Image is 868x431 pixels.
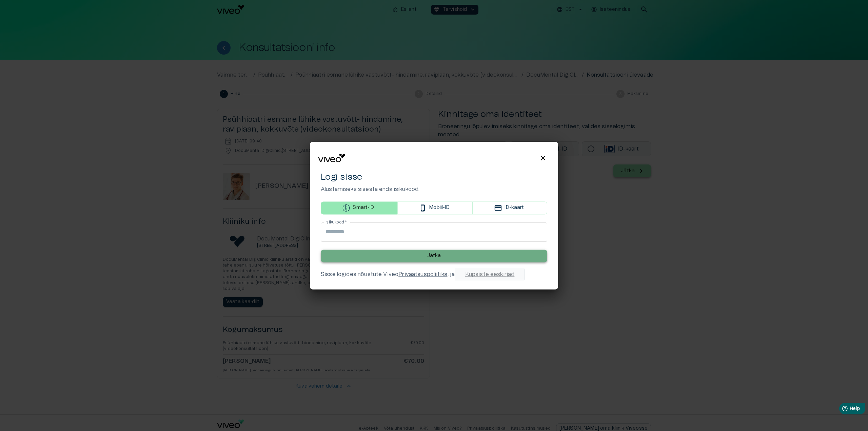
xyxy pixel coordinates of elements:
span: close [539,154,547,162]
div: Sisse logides nõustute Viveo , ja [321,270,547,278]
button: Smart-ID [321,201,397,214]
p: Jätka [427,252,441,259]
button: Close login modal [536,151,550,165]
label: Isikukood [325,219,347,225]
img: Viveo logo [318,154,345,162]
a: Privaatsuspoliitika [398,272,447,277]
button: Jätka [321,250,547,262]
button: ID-kaart [473,201,547,214]
p: ID-kaart [505,204,524,212]
button: Mobiil-ID [397,201,473,214]
iframe: Help widget launcher [815,400,868,419]
a: Küpsiste eeskirjad [455,269,525,280]
p: Smart-ID [353,204,374,212]
p: Mobiil-ID [429,204,449,212]
h4: Logi sisse [321,172,547,182]
p: Alustamiseks sisesta enda isikukood. [321,185,547,193]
